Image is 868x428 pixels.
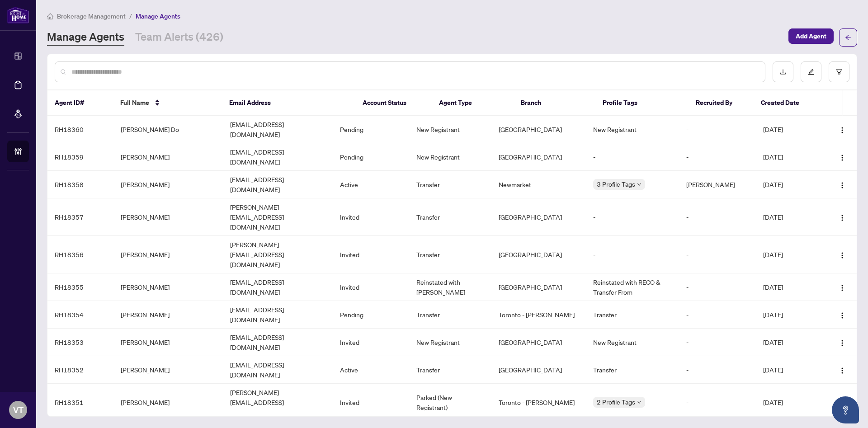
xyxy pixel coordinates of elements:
td: [GEOGRAPHIC_DATA] [491,356,586,384]
button: Logo [835,247,849,262]
th: Recruited By [689,90,754,116]
img: Logo [839,214,846,221]
td: Transfer [409,236,491,273]
td: [DATE] [756,143,822,171]
td: [GEOGRAPHIC_DATA] [491,198,586,236]
td: [GEOGRAPHIC_DATA] [491,116,586,143]
td: Toronto - [PERSON_NAME] [491,384,586,421]
img: Logo [839,284,846,292]
td: Invited [333,198,410,236]
td: Toronto - [PERSON_NAME] [491,301,586,329]
span: down [637,400,642,404]
button: Logo [835,177,849,192]
td: Transfer [586,356,679,384]
td: New Registrant [409,329,491,356]
td: - [586,143,679,171]
span: Manage Agents [136,12,180,20]
button: Logo [835,335,849,349]
th: Email Address [222,90,355,116]
td: - [586,198,679,236]
button: Logo [835,362,849,377]
img: Logo [839,312,846,319]
img: Logo [839,182,846,189]
li: / [129,11,132,21]
td: RH18351 [47,384,113,421]
td: Newmarket [491,171,586,198]
td: RH18360 [47,116,113,143]
th: Created Date [754,90,819,116]
th: Agent ID# [47,90,113,116]
a: Team Alerts (426) [135,29,223,46]
button: download [773,61,793,82]
td: Transfer [586,301,679,329]
td: [GEOGRAPHIC_DATA] [491,236,586,273]
td: [EMAIL_ADDRESS][DOMAIN_NAME] [223,356,333,384]
td: [EMAIL_ADDRESS][DOMAIN_NAME] [223,143,333,171]
td: - [586,236,679,273]
span: Add Agent [796,29,826,43]
td: [DATE] [756,329,822,356]
a: Manage Agents [47,29,124,46]
span: filter [836,69,842,75]
img: Logo [839,154,846,161]
span: download [780,69,786,75]
td: RH18355 [47,273,113,301]
td: [PERSON_NAME] [113,356,223,384]
span: Brokerage Management [57,12,126,20]
td: Invited [333,384,410,421]
td: Invited [333,273,410,301]
span: 3 Profile Tags [597,179,635,189]
td: Reinstated with RECO & Transfer From [586,273,679,301]
td: - [679,384,756,421]
td: [PERSON_NAME] [113,384,223,421]
td: [EMAIL_ADDRESS][DOMAIN_NAME] [223,171,333,198]
td: [DATE] [756,384,822,421]
td: [PERSON_NAME] [113,329,223,356]
td: RH18357 [47,198,113,236]
span: edit [808,69,814,75]
td: [DATE] [756,273,822,301]
img: Logo [839,127,846,134]
td: Active [333,356,410,384]
td: Transfer [409,356,491,384]
span: Full Name [120,98,149,108]
td: - [679,236,756,273]
td: New Registrant [586,329,679,356]
th: Branch [514,90,595,116]
td: [PERSON_NAME][EMAIL_ADDRESS][DOMAIN_NAME] [223,384,333,421]
button: Logo [835,210,849,224]
td: [PERSON_NAME] [113,143,223,171]
th: Full Name [113,90,222,116]
td: Transfer [409,198,491,236]
td: [EMAIL_ADDRESS][DOMAIN_NAME] [223,116,333,143]
img: logo [7,7,29,24]
td: [PERSON_NAME] [113,198,223,236]
td: [DATE] [756,171,822,198]
td: [PERSON_NAME] [113,273,223,301]
span: VT [13,404,24,416]
td: - [679,273,756,301]
button: filter [829,61,849,82]
td: [PERSON_NAME] [113,301,223,329]
img: Logo [839,339,846,347]
td: Pending [333,143,410,171]
span: 2 Profile Tags [597,397,635,407]
button: Logo [835,122,849,136]
img: Logo [839,367,846,374]
td: Invited [333,329,410,356]
td: - [679,356,756,384]
th: Agent Type [432,90,514,116]
td: - [679,143,756,171]
td: Transfer [409,171,491,198]
td: - [679,301,756,329]
td: Transfer [409,301,491,329]
td: [EMAIL_ADDRESS][DOMAIN_NAME] [223,273,333,301]
img: Logo [839,252,846,259]
td: [PERSON_NAME] [113,171,223,198]
td: [DATE] [756,116,822,143]
td: [DATE] [756,301,822,329]
button: Open asap [832,396,859,423]
button: Logo [835,395,849,409]
td: [PERSON_NAME] [113,236,223,273]
td: Invited [333,236,410,273]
